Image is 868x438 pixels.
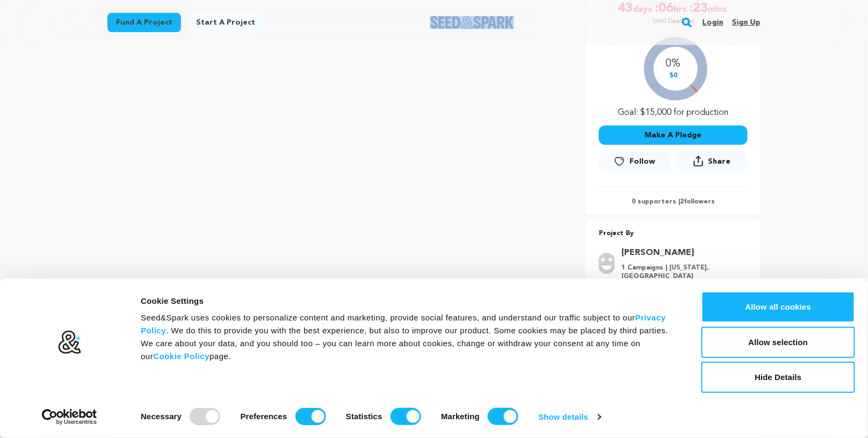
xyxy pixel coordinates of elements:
a: Login [703,14,724,31]
a: Goto Anna Salles profile [621,246,741,259]
button: Share [677,151,748,171]
button: Hide Details [701,362,855,393]
strong: Statistics [346,412,382,421]
a: Show details [539,409,601,425]
strong: Preferences [241,412,287,421]
div: Seed&Spark uses cookies to personalize content and marketing, provide social features, and unders... [141,311,677,363]
a: Fund a project [107,13,181,32]
p: 0 supporters | followers [599,198,748,206]
img: user.png [599,253,615,274]
a: Seed&Spark Homepage [430,16,515,29]
a: Start a project [187,13,264,32]
a: Privacy Policy [141,313,666,335]
p: Project By [599,228,748,240]
span: 2 [680,199,684,205]
button: Allow all cookies [701,291,855,323]
span: Share [708,156,730,167]
button: Make A Pledge [599,126,748,145]
a: Follow [599,152,670,171]
strong: Necessary [141,412,182,421]
img: Seed&Spark Logo Dark Mode [430,16,515,29]
button: Allow selection [701,327,855,358]
span: Follow [630,156,655,167]
img: logo [57,330,82,355]
span: Share [677,151,748,176]
div: Cookie Settings [141,295,677,308]
a: Usercentrics Cookiebot - opens in a new window [23,409,117,425]
a: Sign up [732,14,761,31]
strong: Marketing [441,412,480,421]
a: Cookie Policy [153,352,209,361]
p: 1 Campaigns | [US_STATE], [GEOGRAPHIC_DATA] [621,264,741,281]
